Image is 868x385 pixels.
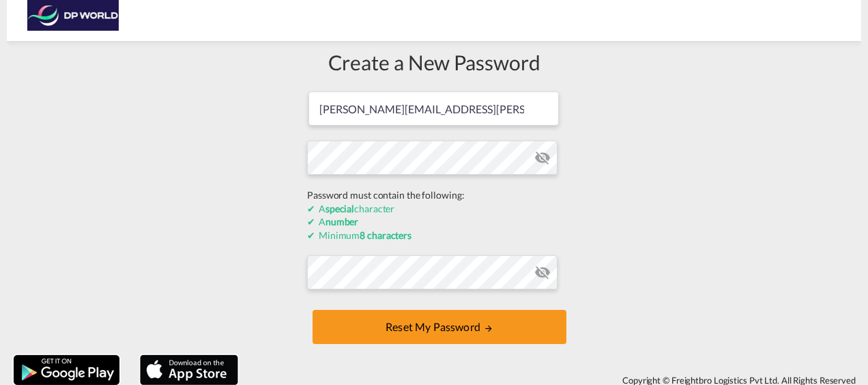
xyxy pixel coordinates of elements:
[307,188,561,202] div: Password must contain the following:
[307,202,561,216] div: A character
[534,149,551,166] md-icon: icon-eye-off
[360,229,411,241] b: 8 characters
[307,229,561,242] div: Minimum
[325,203,354,214] b: special
[534,264,551,281] md-icon: icon-eye-off
[325,216,358,227] b: number
[308,91,559,126] input: Email address
[313,310,566,344] button: UPDATE MY PASSWORD
[307,48,561,76] div: Create a New Password
[307,215,561,229] div: A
